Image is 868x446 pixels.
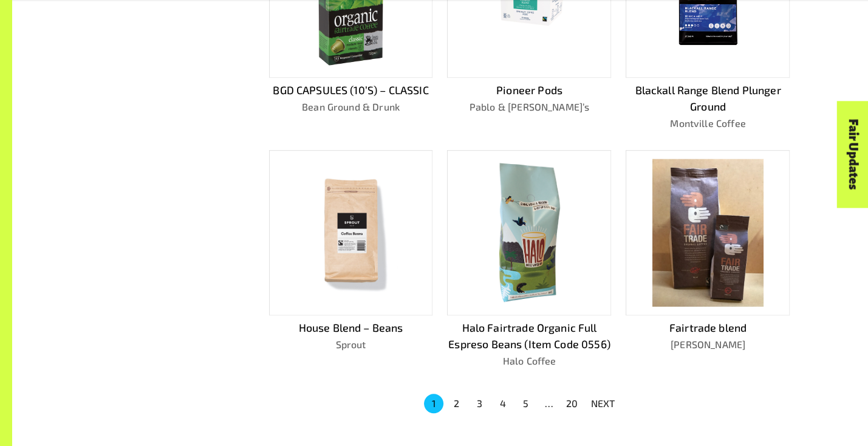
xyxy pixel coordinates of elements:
[626,82,790,114] p: Blackall Range Blend Plunger Ground
[269,100,433,114] p: Bean Ground & Drunk
[470,394,490,413] button: Go to page 3
[626,320,790,336] p: Fairtrade blend
[424,394,443,413] button: page 1
[269,337,433,352] p: Sprout
[447,82,611,98] p: Pioneer Pods
[584,393,623,414] button: NEXT
[493,394,513,413] button: Go to page 4
[626,116,790,131] p: Montville Coffee
[422,393,623,414] nav: pagination navigation
[626,337,790,352] p: [PERSON_NAME]
[591,396,615,411] p: NEXT
[269,150,433,368] a: House Blend – BeansSprout
[269,82,433,98] p: BGD CAPSULES (10’S) – CLASSIC
[447,150,611,368] a: Halo Fairtrade Organic Full Espreso Beans (Item Code 0556)Halo Coffee
[447,354,611,368] p: Halo Coffee
[447,394,466,413] button: Go to page 2
[626,150,790,368] a: Fairtrade blend[PERSON_NAME]
[447,320,611,352] p: Halo Fairtrade Organic Full Espreso Beans (Item Code 0556)
[447,100,611,114] p: Pablo & [PERSON_NAME]’s
[562,394,582,413] button: Go to page 20
[539,396,559,411] div: …
[516,394,536,413] button: Go to page 5
[269,320,433,336] p: House Blend – Beans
